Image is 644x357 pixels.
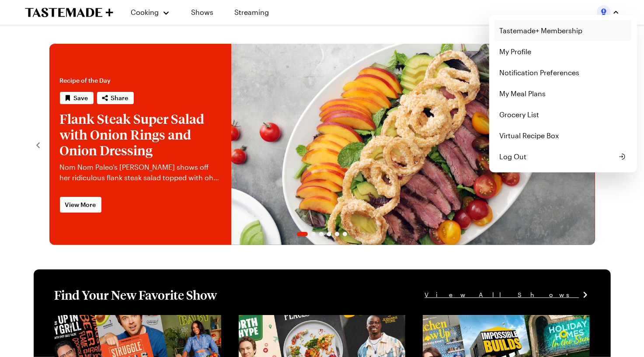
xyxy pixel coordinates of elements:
a: Virtual Recipe Box [494,125,632,146]
span: Log Out [500,151,527,162]
a: My Profile [494,41,632,62]
a: My Meal Plans [494,83,632,104]
a: Grocery List [494,104,632,125]
div: Profile picture [489,15,637,172]
a: Tastemade+ Membership [494,20,632,41]
button: Profile picture [597,5,620,19]
img: Profile picture [597,5,611,19]
a: Notification Preferences [494,62,632,83]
